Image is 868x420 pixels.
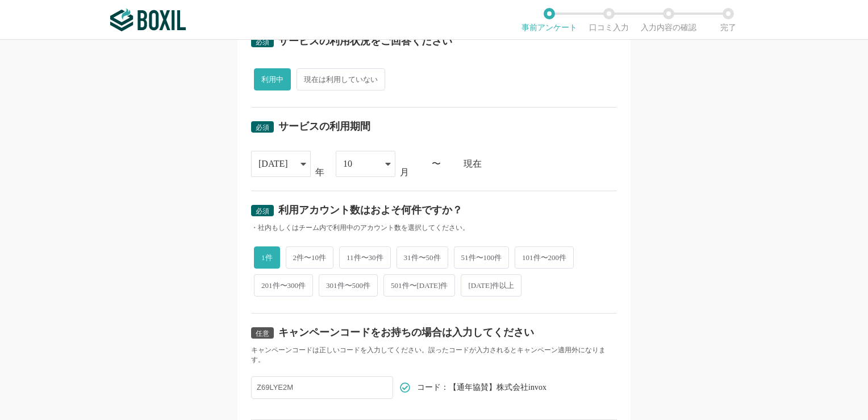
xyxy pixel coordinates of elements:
span: 31件〜50件 [397,246,448,269]
span: 301件〜500件 [319,274,378,297]
div: [DATE] [258,151,288,176]
img: ボクシルSaaS_ロゴ [110,9,186,31]
span: 利用中 [254,68,291,90]
div: 〜 [432,159,441,168]
span: 501件〜[DATE]件 [383,274,455,297]
div: 現在 [464,159,617,168]
li: 入力内容の確認 [639,8,698,32]
div: キャンペーンコードをお持ちの場合は入力してください [278,327,534,337]
span: 201件〜300件 [254,274,313,297]
span: 11件〜30件 [339,246,391,269]
span: 必須 [256,38,269,46]
span: 任意 [256,330,269,337]
span: コード：【通年協賛】株式会社invox [417,384,546,392]
div: 10 [343,151,352,176]
div: ・社内もしくはチーム内で利用中のアカウント数を選択してください。 [251,223,617,233]
span: 51件〜100件 [454,246,510,269]
span: 2件〜10件 [286,246,334,269]
li: 完了 [698,8,758,32]
li: 事前アンケート [519,8,579,32]
span: [DATE]件以上 [461,274,521,297]
div: サービスの利用状況をご回答ください [278,36,452,46]
span: 現在は利用していない [297,68,385,90]
span: 101件〜200件 [515,246,574,269]
div: 年 [315,168,324,177]
div: キャンペーンコードは正しいコードを入力してください。誤ったコードが入力されるとキャンペーン適用外になります。 [251,345,617,365]
span: 必須 [256,123,269,131]
li: 口コミ入力 [579,8,639,32]
div: 月 [400,168,409,177]
span: 必須 [256,207,269,215]
span: 1件 [254,246,280,269]
div: 利用アカウント数はおよそ何件ですか？ [278,205,462,215]
div: サービスの利用期間 [278,121,370,131]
